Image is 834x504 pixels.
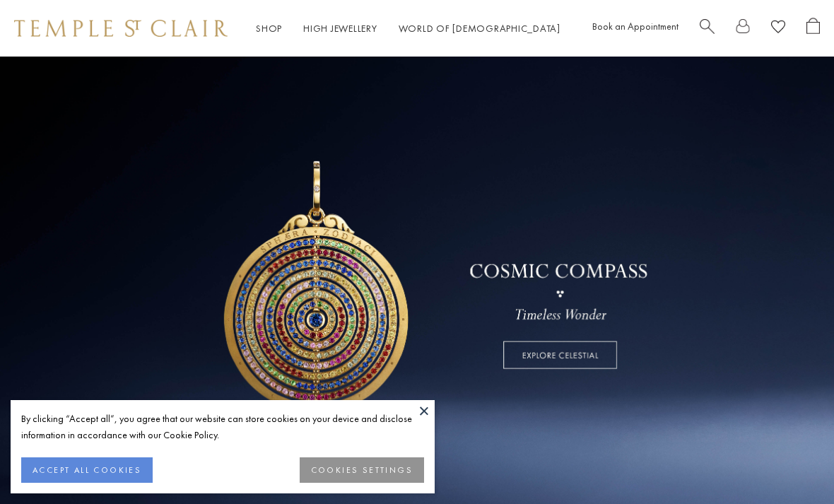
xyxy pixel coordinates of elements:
iframe: Gorgias live chat messenger [763,438,820,490]
div: By clicking “Accept all”, you agree that our website can store cookies on your device and disclos... [21,411,424,443]
a: Search [700,18,715,40]
a: Book an Appointment [592,20,679,33]
img: Temple St. Clair [14,20,228,37]
a: High JewelleryHigh Jewellery [303,22,377,35]
a: Open Shopping Bag [806,18,820,40]
button: ACCEPT ALL COOKIES [21,457,153,483]
nav: Main navigation [256,20,560,37]
a: ShopShop [256,22,282,35]
a: World of [DEMOGRAPHIC_DATA]World of [DEMOGRAPHIC_DATA] [399,22,560,35]
button: COOKIES SETTINGS [300,457,424,483]
a: View Wishlist [771,18,785,40]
